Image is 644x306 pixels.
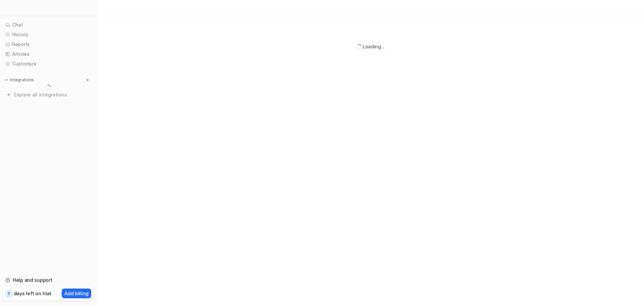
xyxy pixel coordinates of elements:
[3,40,94,49] a: Reports
[363,43,385,50] div: Loading...
[4,78,9,82] img: expand menu
[3,59,94,69] a: Customize
[64,290,89,297] p: Add billing
[3,275,94,285] a: Help and support
[5,91,12,98] img: explore all integrations
[62,289,91,298] button: Add billing
[3,90,94,99] a: Explore all integrations
[85,78,90,82] img: menu_add.svg
[14,290,51,297] p: days left on trial
[3,77,36,83] button: Integrations
[10,77,34,83] p: Integrations
[7,291,10,297] p: 7
[3,20,94,30] a: Chat
[14,89,91,100] span: Explore all integrations
[3,49,94,59] a: Articles
[3,30,94,39] a: History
